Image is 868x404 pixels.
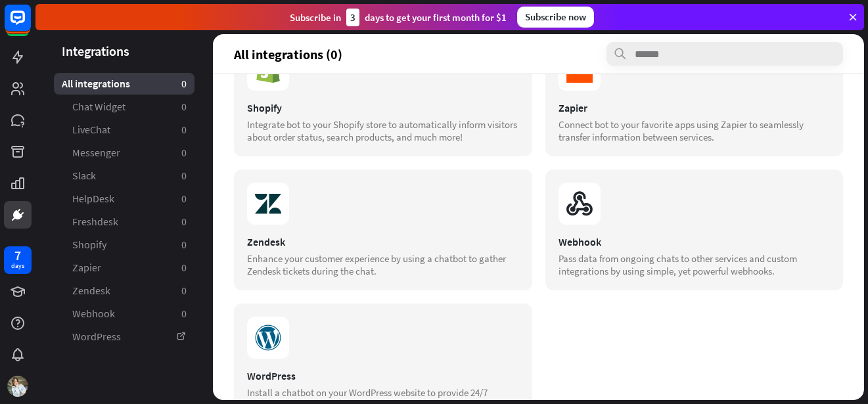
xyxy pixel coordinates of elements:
[559,101,831,114] div: Zapier
[54,211,194,233] a: Freshdesk 0
[62,77,130,91] span: All integrations
[54,280,194,302] a: Zendesk 0
[181,238,187,252] aside: 0
[181,215,187,229] aside: 0
[181,192,187,206] aside: 0
[247,252,519,277] div: Enhance your customer experience by using a chatbot to gather Zendesk tickets during the chat.
[11,261,24,271] div: days
[181,307,187,321] aside: 0
[290,9,507,26] div: Subscribe in days to get your first month for $1
[559,252,831,277] div: Pass data from ongoing chats to other services and custom integrations by using simple, yet power...
[181,146,187,160] aside: 0
[54,142,194,164] a: Messenger 0
[72,169,96,183] span: Slack
[54,234,194,256] a: Shopify 0
[14,250,21,261] div: 7
[72,238,106,252] span: Shopify
[181,100,187,114] aside: 0
[72,307,115,321] span: Webhook
[234,42,843,66] section: All integrations (0)
[559,118,831,143] div: Connect bot to your favorite apps using Zapier to seamlessly transfer information between services.
[247,369,519,382] div: WordPress
[72,261,101,275] span: Zapier
[247,118,519,143] div: Integrate bot to your Shopify store to automatically inform visitors about order status, search p...
[181,261,187,275] aside: 0
[72,192,114,206] span: HelpDesk
[181,169,187,183] aside: 0
[72,100,126,114] span: Chat Widget
[11,5,50,45] button: Open LiveChat chat widget
[54,96,194,118] a: Chat Widget 0
[54,188,194,210] a: HelpDesk 0
[35,42,213,60] header: Integrations
[247,101,519,114] div: Shopify
[54,326,194,348] a: WordPress
[4,246,32,274] a: 7 days
[72,215,118,229] span: Freshdesk
[181,123,187,137] aside: 0
[72,284,110,298] span: Zendesk
[54,257,194,279] a: Zapier 0
[181,284,187,298] aside: 0
[346,9,359,26] div: 3
[54,119,194,141] a: LiveChat 0
[181,77,187,91] aside: 0
[72,123,110,137] span: LiveChat
[72,146,120,160] span: Messenger
[247,235,519,248] div: Zendesk
[54,165,194,187] a: Slack 0
[559,235,831,248] div: Webhook
[517,7,594,28] div: Subscribe now
[54,303,194,325] a: Webhook 0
